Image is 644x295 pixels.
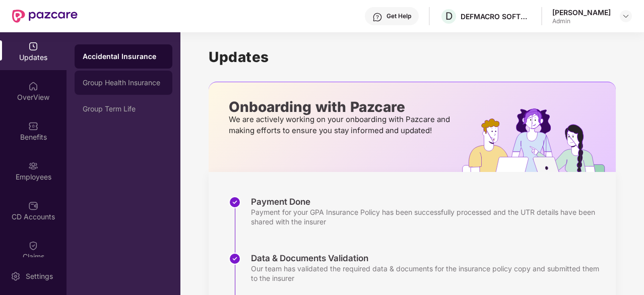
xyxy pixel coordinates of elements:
[229,114,453,136] p: We are actively working on your onboarding with Pazcare and making efforts to ensure you stay inf...
[28,201,38,211] img: svg+xml;base64,PHN2ZyBpZD0iQ0RfQWNjb3VudHMiIGRhdGEtbmFtZT0iQ0QgQWNjb3VudHMiIHhtbG5zPSJodHRwOi8vd3...
[372,12,382,22] img: svg+xml;base64,PHN2ZyBpZD0iSGVscC0zMngzMiIgeG1sbnM9Imh0dHA6Ly93d3cudzMub3JnLzIwMDAvc3ZnIiB3aWR0aD...
[229,102,453,111] p: Onboarding with Pazcare
[445,10,453,22] span: D
[622,12,630,20] img: svg+xml;base64,PHN2ZyBpZD0iRHJvcGRvd24tMzJ4MzIiIHhtbG5zPSJodHRwOi8vd3d3LnczLm9yZy8yMDAwL3N2ZyIgd2...
[23,271,56,281] div: Settings
[229,196,241,208] img: svg+xml;base64,PHN2ZyBpZD0iU3RlcC1Eb25lLTMyeDMyIiB4bWxucz0iaHR0cDovL3d3dy53My5vcmcvMjAwMC9zdmciIH...
[462,108,616,172] img: hrOnboarding
[209,48,616,66] h1: Updates
[12,10,78,23] img: New Pazcare Logo
[28,81,38,91] img: svg+xml;base64,PHN2ZyBpZD0iSG9tZSIgeG1sbnM9Imh0dHA6Ly93d3cudzMub3JnLzIwMDAvc3ZnIiB3aWR0aD0iMjAiIG...
[28,41,38,51] img: svg+xml;base64,PHN2ZyBpZD0iVXBkYXRlZCIgeG1sbnM9Imh0dHA6Ly93d3cudzMub3JnLzIwMDAvc3ZnIiB3aWR0aD0iMj...
[83,51,164,62] div: Accidental Insurance
[28,121,38,131] img: svg+xml;base64,PHN2ZyBpZD0iQmVuZWZpdHMiIHhtbG5zPSJodHRwOi8vd3d3LnczLm9yZy8yMDAwL3N2ZyIgd2lkdGg9Ij...
[83,105,164,113] div: Group Term Life
[251,264,606,283] div: Our team has validated the required data & documents for the insurance policy copy and submitted ...
[28,241,38,251] img: svg+xml;base64,PHN2ZyBpZD0iQ2xhaW0iIHhtbG5zPSJodHRwOi8vd3d3LnczLm9yZy8yMDAwL3N2ZyIgd2lkdGg9IjIwIi...
[251,196,606,207] div: Payment Done
[251,207,606,226] div: Payment for your GPA Insurance Policy has been successfully processed and the UTR details have be...
[251,253,606,264] div: Data & Documents Validation
[83,79,164,87] div: Group Health Insurance
[461,12,531,21] div: DEFMACRO SOFTWARE PRIVATE LIMITED
[11,271,21,281] img: svg+xml;base64,PHN2ZyBpZD0iU2V0dGluZy0yMHgyMCIgeG1sbnM9Imh0dHA6Ly93d3cudzMub3JnLzIwMDAvc3ZnIiB3aW...
[552,17,611,25] div: Admin
[28,161,38,171] img: svg+xml;base64,PHN2ZyBpZD0iRW1wbG95ZWVzIiB4bWxucz0iaHR0cDovL3d3dy53My5vcmcvMjAwMC9zdmciIHdpZHRoPS...
[387,12,411,20] div: Get Help
[552,8,611,17] div: [PERSON_NAME]
[229,253,241,265] img: svg+xml;base64,PHN2ZyBpZD0iU3RlcC1Eb25lLTMyeDMyIiB4bWxucz0iaHR0cDovL3d3dy53My5vcmcvMjAwMC9zdmciIH...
